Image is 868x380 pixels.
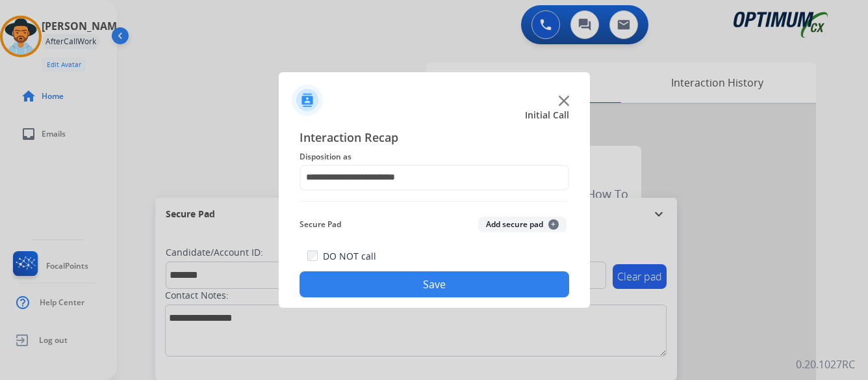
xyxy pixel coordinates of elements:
[300,149,569,165] span: Disposition as
[300,201,569,202] img: contact-recap-line.svg
[548,219,559,230] span: +
[796,357,855,372] p: 0.20.1027RC
[478,217,567,232] button: Add secure pad+
[300,128,569,149] span: Interaction Recap
[323,250,376,263] label: DO NOT call
[292,85,323,116] img: contactIcon
[300,271,569,297] button: Save
[525,109,569,122] span: Initial Call
[300,217,341,232] span: Secure Pad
